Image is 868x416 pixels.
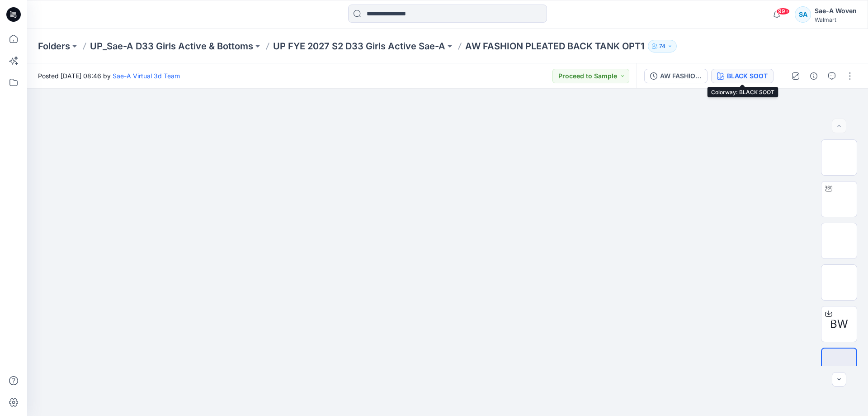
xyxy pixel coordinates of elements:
[815,5,857,16] div: Sae-A Woven
[830,316,848,332] span: BW
[795,6,811,23] div: SA
[659,41,665,51] p: 74
[465,40,644,53] p: AW FASHION PLEATED BACK TANK OPT1
[90,40,253,53] a: UP_Sae-A D33 Girls Active & Bottoms
[711,69,774,83] button: BLACK SOOT
[273,40,445,53] a: UP FYE 2027 S2 D33 Girls Active Sae-A
[38,71,180,81] span: Posted [DATE] 08:46 by
[644,69,708,83] button: AW FASHION PLEATED BACK TANK OPT1_REV_FULL COLORWAYS
[776,8,790,15] span: 99+
[727,71,768,81] div: BLACK SOOT
[113,72,180,80] a: Sae-A Virtual 3d Team
[807,69,821,83] button: Details
[815,16,857,23] div: Walmart
[660,71,702,81] div: AW FASHION PLEATED BACK TANK OPT1_REV_FULL COLORWAYS
[648,40,677,53] button: 74
[38,40,70,53] a: Folders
